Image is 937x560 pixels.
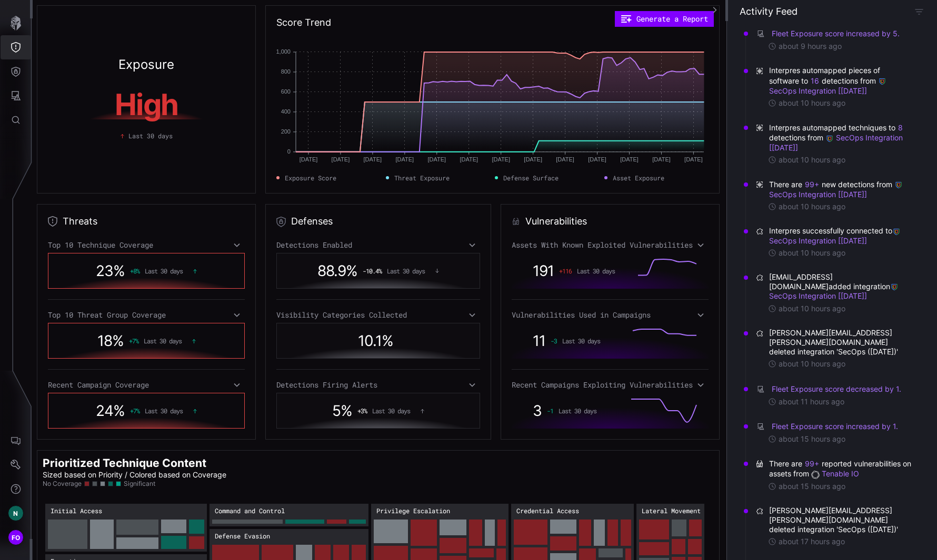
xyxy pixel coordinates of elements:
span: 18 % [97,332,124,350]
text: [DATE] [684,156,703,162]
img: Google SecOps [894,181,903,189]
rect: Credential Access → Credential Access:Private Keys: 26 [579,520,591,546]
rect: Lateral Movement → Lateral Movement:Software Deployment Tools: 22 [672,520,686,536]
span: 10.1 % [358,332,393,350]
span: 11 [533,332,545,350]
time: about 10 hours ago [779,98,845,108]
div: Assets With Known Exploited Vulnerabilities [512,240,709,250]
rect: Privilege Escalation → Privilege Escalation:Windows Service: 34 [440,538,466,553]
rect: Credential Access → Credential Access:Credentials from Web Browsers: 24 [607,520,618,546]
span: 88.9 % [317,262,357,280]
text: [DATE] [524,156,542,162]
div: Vulnerabilities Used in Campaigns [512,310,709,320]
rect: Lateral Movement → Lateral Movement:SMB/Windows Admin Shares: 34 [639,542,669,555]
rect: Lateral Movement → Lateral Movement:Windows Remote Management: 20 [689,520,702,536]
rect: Initial Access: 379 [45,504,207,552]
rect: Command and Control → Command and Control:DNS: 23 [349,520,366,524]
span: Last 30 days [128,131,173,140]
rect: Credential Access → Credential Access:Unsecured Credentials: 24 [594,520,605,546]
rect: Privilege Escalation → Privilege Escalation:Scheduled Task: 54 [411,520,437,546]
rect: Command and Control → Command and Control:Remote Access Tools: 27 [327,520,346,524]
rect: Initial Access → Initial Access:Spearphishing Attachment: 100 [48,520,87,549]
span: Significant [124,480,155,488]
text: [DATE] [299,156,317,162]
span: [EMAIL_ADDRESS][DOMAIN_NAME] added integration [769,272,914,301]
span: + 3 % [357,407,367,414]
rect: Initial Access → Initial Access:Phishing: 23 [189,520,204,534]
span: There are new detections from [769,179,914,199]
a: SecOps Integration [[DATE]] [769,133,905,151]
text: [DATE] [620,156,639,162]
img: Google SecOps [892,228,901,236]
rect: Privilege Escalation → Privilege Escalation:Hijack Execution Flow: 21 [497,520,506,546]
span: Interpres automapped techniques to detections from [769,123,914,152]
span: Last 30 days [144,337,182,344]
span: -1 [547,407,553,414]
button: Fleet Exposure score increased by 5. [771,28,900,39]
time: about 15 hours ago [779,434,845,444]
div: Recent Campaigns Exploiting Vulnerabilities [512,380,709,390]
text: [DATE] [427,156,446,162]
time: about 11 hours ago [779,397,844,406]
text: [DATE] [460,156,478,162]
text: 400 [281,108,290,115]
a: SecOps Integration [[DATE]] [769,76,889,95]
span: Threat Exposure [394,173,450,182]
rect: Credential Access → Credential Access:Keylogging: 23 [621,520,631,546]
time: about 9 hours ago [779,42,842,51]
rect: Command and Control → Command and Control:Web Protocols: 50 [285,520,324,524]
text: [DATE] [652,156,671,162]
rect: Command and Control: 188 [210,504,368,526]
div: Top 10 Threat Group Coverage [48,310,245,320]
text: 0 [287,148,291,155]
span: Last 30 days [145,267,183,274]
span: 5 % [332,402,352,420]
rect: Initial Access → Initial Access:Spearphishing Link: 47 [116,537,158,549]
a: SecOps Integration [[DATE]] [769,226,903,245]
span: Interpres automapped pieces of software to detections from [769,66,914,96]
span: + 7 % [130,407,139,414]
h1: High [54,90,238,119]
span: FO [12,532,21,543]
button: 99+ [804,459,820,469]
text: [DATE] [556,156,574,162]
span: 3 [533,402,542,420]
rect: Command and Control → Command and Control:Ingress Tool Transfer: 88 [212,520,283,524]
span: + 7 % [129,337,138,344]
time: about 10 hours ago [779,202,845,211]
rect: Initial Access → Initial Access:Valid Accounts: 63 [90,520,114,549]
rect: Privilege Escalation → Privilege Escalation:Process Injection: 24 [485,520,495,546]
time: about 10 hours ago [779,248,845,258]
text: 200 [281,128,290,135]
time: about 15 hours ago [779,482,845,491]
rect: Initial Access → Initial Access:External Remote Services: 34 [161,520,186,533]
span: No Coverage [43,480,82,488]
span: Last 30 days [387,267,425,274]
button: 16 [810,76,820,86]
span: Interpres successfully connected to [769,226,914,245]
span: Last 30 days [372,407,410,414]
time: about 17 hours ago [779,537,845,546]
span: -3 [551,337,557,344]
img: Google SecOps [890,283,899,291]
span: Last 30 days [577,267,615,274]
img: Tenable [811,471,820,479]
img: Google SecOps [878,77,886,86]
span: + 116 [559,267,572,274]
h4: Activity Feed [740,5,798,17]
rect: Privilege Escalation → Privilege Escalation:Local Accounts: 20 [469,548,494,557]
span: There are reported vulnerabilities on assets from [769,459,914,478]
span: -10.4 % [363,267,382,274]
span: N [13,508,18,519]
text: 600 [281,88,290,95]
h2: Prioritized Technique Content [43,456,714,470]
p: Sized based on Priority / Colored based on Coverage [43,470,714,480]
text: [DATE] [395,156,414,162]
span: Last 30 days [559,407,596,414]
button: Fleet Exposure score increased by 1. [771,421,899,432]
h2: Vulnerabilities [525,215,587,228]
rect: Lateral Movement → Lateral Movement:Remote Services: 19 [672,539,685,554]
button: N [1,501,31,525]
span: + 8 % [130,267,139,274]
div: Visibility Categories Collected [276,310,480,320]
